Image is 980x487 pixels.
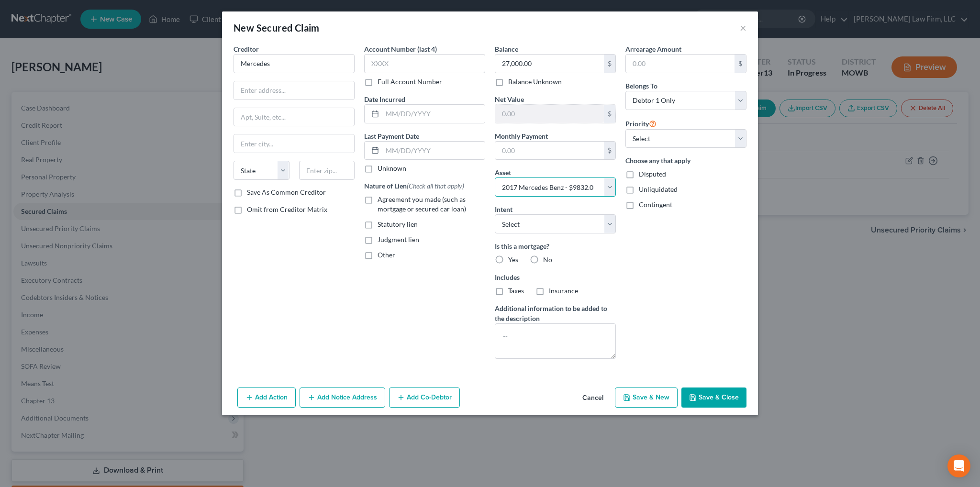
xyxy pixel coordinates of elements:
[615,387,678,408] button: Save & New
[626,55,735,73] input: 0.00
[364,54,485,73] input: XXXX
[247,188,326,197] label: Save As Common Creditor
[495,142,604,160] input: 0.00
[378,220,418,228] span: Statutory lien
[378,235,419,243] span: Judgment lien
[234,134,354,153] input: Enter city...
[495,241,616,251] label: Is this a mortgage?
[234,54,355,73] input: Search creditor by name...
[495,55,604,73] input: 0.00
[364,94,405,104] label: Date Incurred
[234,81,354,100] input: Enter address...
[237,387,296,408] button: Add Action
[378,77,442,87] label: Full Account Number
[543,255,552,264] span: No
[495,272,616,282] label: Includes
[575,388,611,408] button: Cancel
[234,45,259,53] span: Creditor
[625,155,746,166] label: Choose any that apply
[604,142,615,160] div: $
[495,44,518,54] label: Balance
[625,82,657,90] span: Belongs To
[299,161,355,180] input: Enter zip...
[378,195,466,213] span: Agreement you made (such as mortgage or secured car loan)
[364,131,419,141] label: Last Payment Date
[378,164,406,173] label: Unknown
[407,182,464,190] span: (Check all that apply)
[382,142,485,160] input: MM/DD/YYYY
[740,22,746,33] button: ×
[364,181,464,191] label: Nature of Lien
[639,170,666,178] span: Disputed
[495,131,548,141] label: Monthly Payment
[364,44,437,54] label: Account Number (last 4)
[639,185,678,193] span: Unliquidated
[300,387,385,408] button: Add Notice Address
[247,205,327,213] span: Omit from Creditor Matrix
[604,55,615,73] div: $
[389,387,460,408] button: Add Co-Debtor
[495,303,616,323] label: Additional information to be added to the description
[549,287,578,295] span: Insurance
[508,255,518,264] span: Yes
[378,251,395,259] span: Other
[234,21,320,34] div: New Secured Claim
[639,200,672,209] span: Contingent
[735,55,746,73] div: $
[681,387,746,408] button: Save & Close
[234,108,354,126] input: Apt, Suite, etc...
[625,44,681,54] label: Arrearage Amount
[604,105,615,123] div: $
[508,77,562,87] label: Balance Unknown
[382,105,485,123] input: MM/DD/YYYY
[947,454,970,477] div: Open Intercom Messenger
[495,94,524,104] label: Net Value
[625,118,657,129] label: Priority
[508,287,524,295] span: Taxes
[495,168,511,177] span: Asset
[495,204,512,214] label: Intent
[495,105,604,123] input: 0.00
